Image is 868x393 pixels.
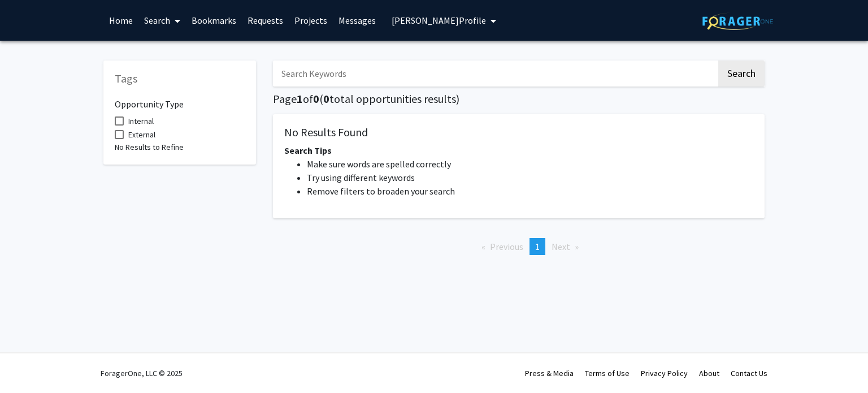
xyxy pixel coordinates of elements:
a: Projects [289,1,333,40]
span: Previous [490,241,523,252]
h5: Page of ( total opportunities results) [273,92,765,106]
a: Search [138,1,186,40]
span: 0 [323,92,329,106]
a: Requests [242,1,289,40]
a: Contact Us [731,368,767,378]
a: Press & Media [525,368,574,378]
span: Search Tips [284,145,332,156]
h5: No Results Found [284,126,753,139]
span: [PERSON_NAME] Profile [392,15,486,26]
a: Privacy Policy [641,368,688,378]
a: Bookmarks [186,1,242,40]
span: Next [552,241,570,252]
li: Try using different keywords [307,171,753,184]
li: Make sure words are spelled correctly [307,157,753,171]
img: ForagerOne Logo [702,12,773,30]
h6: Opportunity Type [115,90,245,110]
span: External [128,128,155,141]
a: Home [103,1,138,40]
h5: Tags [115,72,245,85]
span: 0 [313,92,319,106]
span: Internal [128,114,154,128]
a: About [699,368,719,378]
a: Terms of Use [585,368,630,378]
a: Messages [333,1,381,40]
button: Search [718,61,765,87]
ul: Pagination [273,238,765,255]
li: Remove filters to broaden your search [307,184,753,198]
span: 1 [297,92,303,106]
input: Search Keywords [273,61,717,87]
span: No Results to Refine [115,142,184,152]
div: ForagerOne, LLC © 2025 [101,353,183,393]
span: 1 [535,241,540,252]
